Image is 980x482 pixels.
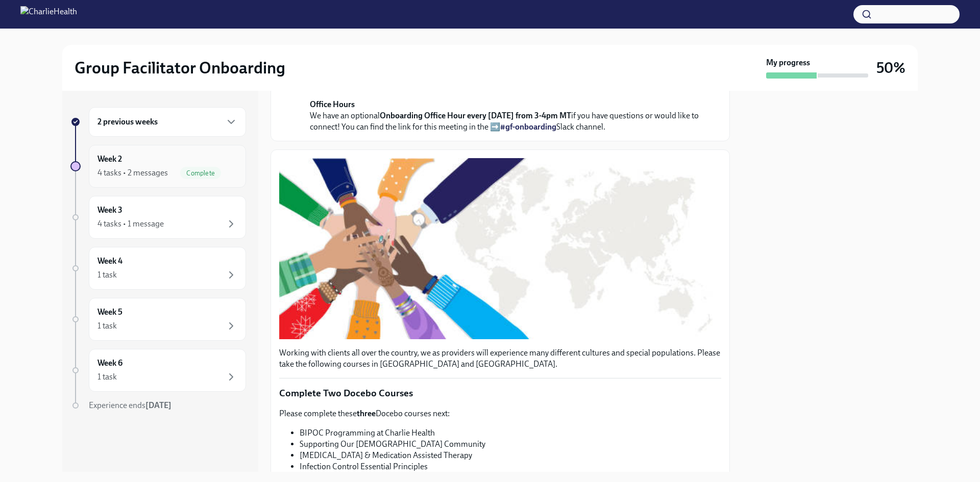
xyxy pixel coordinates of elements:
h6: Week 6 [97,358,122,369]
a: #gf-onboarding [500,122,556,132]
strong: My progress [766,57,810,68]
li: Supporting Our [DEMOGRAPHIC_DATA] Community [300,439,721,450]
button: Zoom image [279,158,721,339]
strong: Onboarding Office Hour every [DATE] from 3-4pm MT [380,111,571,120]
div: 4 tasks • 2 messages [97,167,168,179]
strong: [DATE] [145,400,171,410]
a: Week 34 tasks • 1 message [70,196,246,239]
strong: Office Hours [310,99,355,109]
span: Experience ends [89,400,171,410]
h6: 2 previous weeks [97,116,158,128]
a: Week 61 task [70,349,246,392]
strong: three [357,409,376,418]
div: 2 previous weeks [89,107,246,137]
p: Working with clients all over the country, we as providers will experience many different culture... [279,347,721,370]
p: Please complete these Docebo courses next: [279,408,721,419]
li: Infection Control Essential Principles [300,461,721,472]
p: Complete Two Docebo Courses [279,387,721,400]
li: [MEDICAL_DATA] & Medication Assisted Therapy [300,450,721,461]
h6: Week 5 [97,307,122,318]
h6: Week 2 [97,154,122,165]
span: Complete [180,169,221,177]
div: 1 task [97,371,117,383]
a: Week 24 tasks • 2 messagesComplete [70,145,246,188]
div: 4 tasks • 1 message [97,218,164,230]
h2: Group Facilitator Onboarding [75,58,285,78]
h6: Week 4 [97,256,122,267]
h3: 50% [876,59,905,77]
div: 1 task [97,269,117,281]
div: 1 task [97,320,117,332]
p: We have an optional if you have questions or would like to connect! You can find the link for thi... [310,99,705,133]
img: CharlieHealth [20,6,77,22]
h6: Week 3 [97,205,122,216]
a: Week 51 task [70,298,246,341]
li: BIPOC Programming at Charlie Health [300,427,721,439]
a: Week 41 task [70,247,246,290]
